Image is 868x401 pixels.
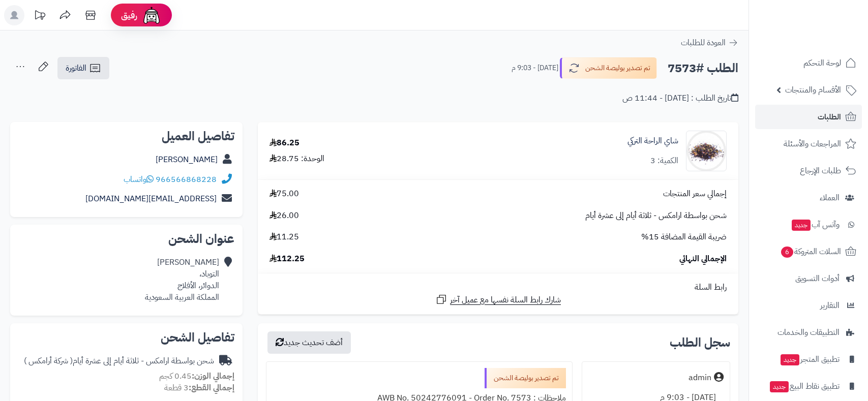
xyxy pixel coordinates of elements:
span: التقارير [820,298,840,313]
small: 3 قطعة [164,382,234,394]
span: السلات المتروكة [780,244,841,259]
span: 6 [781,246,793,258]
span: 75.00 [270,188,299,200]
span: رفيق [121,9,137,21]
span: جديد [781,354,799,365]
div: [PERSON_NAME] التوباد، الدوائر، الأفلاج المملكة العربية السعودية [145,257,219,303]
a: السلات المتروكة6 [755,239,862,264]
div: الوحدة: 28.75 [270,153,324,165]
span: طلبات الإرجاع [800,164,841,178]
a: العملاء [755,186,862,210]
img: ai-face.png [141,5,162,25]
h2: تفاصيل الشحن [18,331,234,344]
span: وآتس آب [791,218,840,232]
span: إجمالي سعر المنتجات [663,188,727,200]
span: شارك رابط السلة نفسها مع عميل آخر [450,294,561,306]
span: المراجعات والأسئلة [784,137,841,151]
button: أضف تحديث جديد [267,331,351,354]
img: logo-2.png [799,27,858,49]
h2: عنوان الشحن [18,233,234,245]
span: تطبيق المتجر [780,352,840,366]
h2: تفاصيل العميل [18,130,234,142]
span: العملاء [820,191,840,205]
span: العودة للطلبات [681,37,726,49]
span: الطلبات [818,110,841,124]
span: تطبيق نقاط البيع [769,379,840,393]
a: الفاتورة [57,57,109,79]
span: ( شركة أرامكس ) [24,355,73,367]
span: التطبيقات والخدمات [777,325,840,340]
span: الفاتورة [66,62,86,74]
a: طلبات الإرجاع [755,159,862,183]
img: 345fce7ddc8d19d63280d15b759f798138a-90x90.jpg [686,131,726,171]
a: واتساب [124,173,154,186]
button: تم تصدير بوليصة الشحن [560,57,657,79]
a: العودة للطلبات [681,37,738,49]
small: 0.45 كجم [159,370,234,382]
span: جديد [770,381,789,392]
a: تحديثات المنصة [27,5,52,28]
a: شارك رابط السلة نفسها مع عميل آخر [435,293,561,306]
a: لوحة التحكم [755,51,862,75]
a: تطبيق المتجرجديد [755,347,862,372]
div: رابط السلة [262,282,734,293]
a: تطبيق نقاط البيعجديد [755,374,862,398]
a: وآتس آبجديد [755,212,862,237]
h3: سجل الطلب [670,336,730,349]
span: 11.25 [270,231,299,243]
span: ضريبة القيمة المضافة 15% [641,231,727,243]
span: أدوات التسويق [795,271,840,286]
a: التطبيقات والخدمات [755,320,862,345]
span: جديد [792,220,811,231]
span: 112.25 [270,253,305,265]
div: 86.25 [270,137,300,149]
a: [EMAIL_ADDRESS][DOMAIN_NAME] [85,193,217,205]
a: الطلبات [755,105,862,129]
a: شاي الراحة التركي [627,135,678,147]
span: 26.00 [270,210,299,222]
div: الكمية: 3 [650,155,678,167]
a: [PERSON_NAME] [156,153,218,166]
div: شحن بواسطة ارامكس - ثلاثة أيام إلى عشرة أيام [24,355,214,367]
span: الأقسام والمنتجات [785,83,841,97]
span: شحن بواسطة ارامكس - ثلاثة أيام إلى عشرة أيام [585,210,727,222]
strong: إجمالي القطع: [189,382,234,394]
div: admin [689,372,711,384]
div: تاريخ الطلب : [DATE] - 11:44 ص [622,92,738,104]
span: لوحة التحكم [803,56,841,70]
strong: إجمالي الوزن: [192,370,234,382]
div: تم تصدير بوليصة الشحن [485,368,566,388]
small: [DATE] - 9:03 م [512,63,558,73]
a: 966566868228 [156,173,217,186]
a: أدوات التسويق [755,266,862,291]
a: التقارير [755,293,862,318]
a: المراجعات والأسئلة [755,132,862,156]
span: الإجمالي النهائي [679,253,727,265]
h2: الطلب #7573 [668,58,738,79]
